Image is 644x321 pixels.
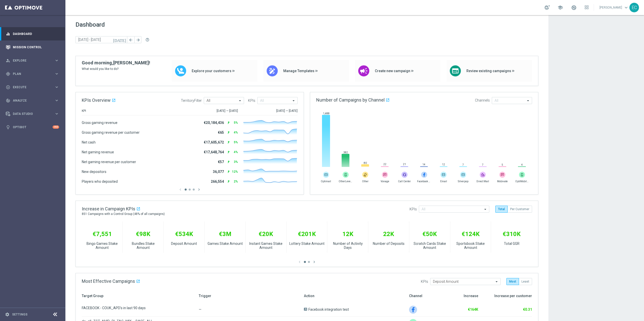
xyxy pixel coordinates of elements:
[54,85,59,89] i: keyboard_arrow_right
[6,58,10,63] i: person_search
[6,112,59,116] button: Data Studio keyboard_arrow_right
[13,40,59,54] a: Mission Control
[6,72,54,76] div: Plan
[54,58,59,63] i: keyboard_arrow_right
[6,112,54,116] div: Data Studio
[6,72,10,76] i: gps_fixed
[53,125,59,129] div: +10
[6,27,59,40] div: Dashboard
[13,59,54,62] span: Explore
[6,85,10,89] i: play_circle_outline
[13,99,54,102] span: Analyze
[6,120,59,134] div: Optibot
[12,313,27,316] a: Settings
[6,99,59,103] button: track_changes Analyze keyboard_arrow_right
[6,58,54,63] div: Explore
[599,4,629,11] a: [PERSON_NAME]keyboard_arrow_down
[629,3,639,12] div: EC
[13,120,53,134] a: Optibot
[6,72,59,76] button: gps_fixed Plan keyboard_arrow_right
[13,72,54,75] span: Plan
[6,85,59,89] button: play_circle_outline Execute keyboard_arrow_right
[6,85,54,89] div: Execute
[623,5,629,10] span: keyboard_arrow_down
[557,5,563,10] span: school
[6,59,59,63] button: person_search Explore keyboard_arrow_right
[6,32,59,36] button: equalizer Dashboard
[6,125,59,129] button: lightbulb Optibot +10
[54,71,59,76] i: keyboard_arrow_right
[54,111,59,116] i: keyboard_arrow_right
[13,86,54,89] span: Execute
[6,98,54,103] div: Analyze
[13,27,59,40] a: Dashboard
[13,112,54,115] span: Data Studio
[5,312,10,317] i: settings
[6,32,10,36] i: equalizer
[6,40,59,54] div: Mission Control
[6,125,10,129] i: lightbulb
[54,98,59,103] i: keyboard_arrow_right
[6,45,59,49] button: Mission Control
[6,98,10,103] i: track_changes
